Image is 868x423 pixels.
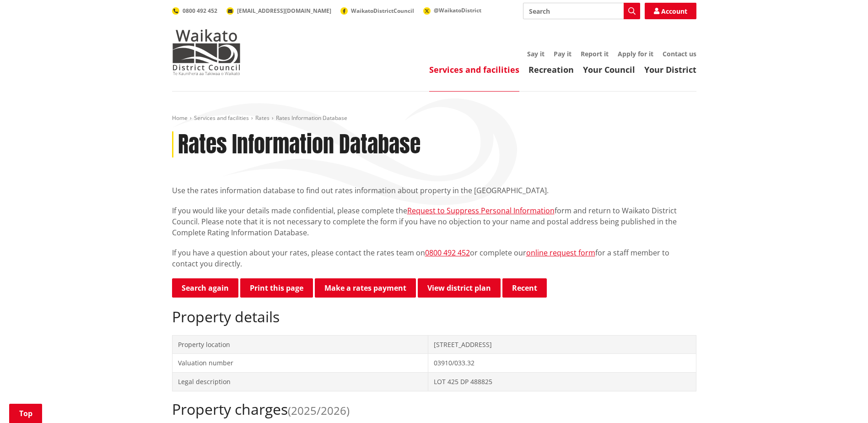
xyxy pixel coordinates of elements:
[340,7,414,15] a: WaikatoDistrictCouncil
[618,49,653,58] a: Apply for it
[172,354,428,373] td: Valuation number
[554,49,571,58] a: Pay it
[425,248,470,258] a: 0800 492 452
[583,64,635,75] a: Your Council
[407,206,555,216] a: Request to Suppress Personal Information
[502,278,547,298] button: Recent
[172,401,696,418] h2: Property charges
[255,114,270,122] a: Rates
[178,131,421,158] h1: Rates Information Database
[528,64,574,75] a: Recreation
[172,7,217,15] a: 0800 492 452
[226,7,331,15] a: [EMAIL_ADDRESS][DOMAIN_NAME]
[428,335,696,354] td: [STREET_ADDRESS]
[527,49,545,58] a: Say it
[172,114,188,122] a: Home
[434,6,481,14] span: @WaikatoDistrict
[237,7,331,15] span: [EMAIL_ADDRESS][DOMAIN_NAME]
[423,6,481,14] a: @WaikatoDistrict
[172,247,696,269] p: If you have a question about your rates, please contact the rates team on or complete our for a s...
[351,7,414,15] span: WaikatoDistrictCouncil
[172,308,696,325] h2: Property details
[428,354,696,373] td: 03910/033.32
[172,372,428,391] td: Legal description
[288,403,350,418] span: (2025/2026)
[826,385,859,418] iframe: Messenger Launcher
[526,248,595,258] a: online request form
[9,404,42,423] a: Top
[523,3,640,19] input: Search input
[172,335,428,354] td: Property location
[663,49,696,58] a: Contact us
[276,114,347,122] span: Rates Information Database
[429,64,519,75] a: Services and facilities
[194,114,249,122] a: Services and facilities
[418,278,501,298] a: View district plan
[240,278,313,298] button: Print this page
[645,3,696,19] a: Account
[581,49,609,58] a: Report it
[315,278,416,298] a: Make a rates payment
[644,64,696,75] a: Your District
[172,114,696,122] nav: breadcrumb
[172,29,241,75] img: Waikato District Council - Te Kaunihera aa Takiwaa o Waikato
[172,205,696,238] p: If you would like your details made confidential, please complete the form and return to Waikato ...
[172,278,238,298] a: Search again
[172,185,696,196] p: Use the rates information database to find out rates information about property in the [GEOGRAPHI...
[428,372,696,391] td: LOT 425 DP 488825
[183,7,217,15] span: 0800 492 452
